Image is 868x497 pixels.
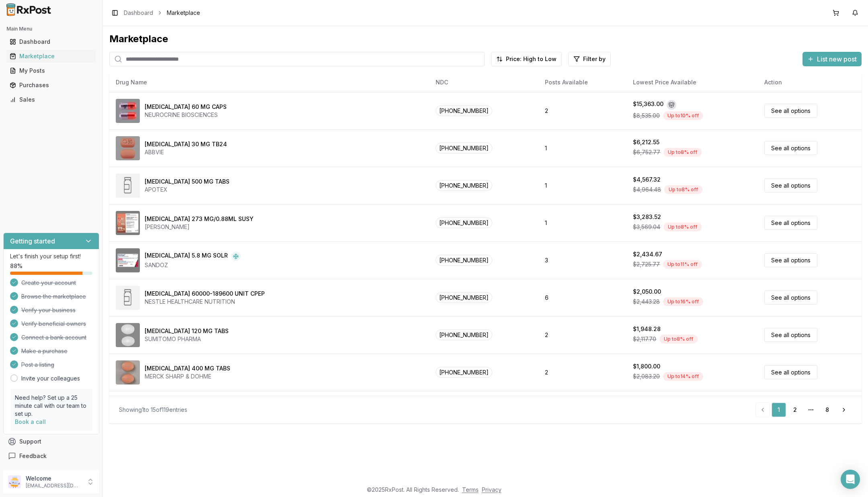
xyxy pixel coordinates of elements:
[663,223,702,231] div: Up to 8 % off
[6,26,96,32] h2: Main Menu
[167,9,200,17] span: Marketplace
[663,372,703,381] div: Up to 14 % off
[116,136,140,160] img: Rinvoq 30 MG TB24
[626,73,757,92] th: Lowest Price Available
[3,50,99,63] button: Marketplace
[538,391,626,428] td: 1
[145,223,254,231] div: [PERSON_NAME]
[21,333,86,342] span: Connect a bank account
[116,323,140,347] img: Latuda 120 MG TABS
[145,261,241,269] div: SANDOZ
[3,3,55,16] img: RxPost Logo
[124,9,200,17] nav: breadcrumb
[10,52,93,60] div: Marketplace
[436,105,492,116] span: [PHONE_NUMBER]
[538,92,626,129] td: 2
[145,298,265,306] div: NESTLE HEALTHCARE NUTRITION
[15,394,88,418] p: Need help? Set up a 25 minute call with our team to set up.
[21,347,68,355] span: Make a purchase
[8,475,21,488] img: User avatar
[145,178,229,186] div: [MEDICAL_DATA] 500 MG TABS
[145,215,254,223] div: [MEDICAL_DATA] 273 MG/0.88ML SUSY
[772,403,786,417] a: 1
[6,78,96,92] a: Purchases
[21,306,76,314] span: Verify your business
[3,64,99,77] button: My Posts
[663,111,703,120] div: Up to 10 % off
[21,374,80,382] a: Invite your colleagues
[633,213,661,221] div: $3,283.52
[116,248,140,272] img: Omnitrope 5.8 MG SOLR
[633,335,656,343] span: $2,117.70
[145,186,229,194] div: APOTEX
[145,103,227,111] div: [MEDICAL_DATA] 60 MG CAPS
[145,327,229,335] div: [MEDICAL_DATA] 120 MG TABS
[568,52,611,66] button: Filter by
[659,335,698,344] div: Up to 8 % off
[10,252,92,260] p: Let's finish your setup first!
[663,148,702,157] div: Up to 8 % off
[116,360,140,385] img: Isentress 400 MG TABS
[633,372,660,380] span: $2,083.20
[6,35,96,49] a: Dashboard
[633,250,662,258] div: $2,434.67
[817,54,857,64] span: List new post
[633,298,660,306] span: $2,443.28
[764,216,817,230] a: See all options
[145,364,230,372] div: [MEDICAL_DATA] 400 MG TABS
[538,204,626,241] td: 1
[145,140,227,148] div: [MEDICAL_DATA] 30 MG TB24
[633,325,661,333] div: $1,948.28
[664,185,702,194] div: Up to 8 % off
[764,104,817,118] a: See all options
[116,211,140,235] img: Invega Trinza 273 MG/0.88ML SUSY
[788,403,802,417] a: 2
[6,92,96,107] a: Sales
[841,470,860,489] div: Open Intercom Messenger
[3,93,99,106] button: Sales
[145,335,229,343] div: SUMITOMO PHARMA
[26,475,82,483] p: Welcome
[802,56,862,64] a: List new post
[116,174,140,198] img: Abiraterone Acetate 500 MG TABS
[633,223,660,231] span: $3,569.04
[21,292,86,301] span: Browse the marketplace
[764,141,817,155] a: See all options
[145,252,228,261] div: [MEDICAL_DATA] 5.8 MG SOLR
[3,434,99,449] button: Support
[538,167,626,204] td: 1
[663,260,702,269] div: Up to 11 % off
[3,35,99,48] button: Dashboard
[764,253,817,267] a: See all options
[633,176,661,184] div: $4,567.32
[764,365,817,379] a: See all options
[116,286,140,310] img: Zenpep 60000-189600 UNIT CPEP
[633,138,659,146] div: $6,212.55
[663,297,703,306] div: Up to 16 % off
[436,143,492,153] span: [PHONE_NUMBER]
[538,316,626,354] td: 2
[436,255,492,266] span: [PHONE_NUMBER]
[145,148,227,156] div: ABBVIE
[429,73,539,92] th: NDC
[755,403,852,417] nav: pagination
[21,320,86,328] span: Verify beneficial owners
[6,49,96,63] a: Marketplace
[119,406,187,414] div: Showing 1 to 15 of 119 entries
[538,129,626,167] td: 1
[633,112,660,120] span: $8,535.00
[15,418,46,425] a: Book a call
[462,486,479,493] a: Terms
[538,241,626,279] td: 3
[633,148,660,156] span: $6,752.77
[116,99,140,123] img: Ingrezza 60 MG CAPS
[109,33,862,45] div: Marketplace
[482,486,502,493] a: Privacy
[21,361,54,369] span: Post a listing
[633,100,663,110] div: $15,363.00
[10,38,93,46] div: Dashboard
[436,329,492,340] span: [PHONE_NUMBER]
[436,367,492,378] span: [PHONE_NUMBER]
[10,81,93,89] div: Purchases
[633,260,660,268] span: $2,725.77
